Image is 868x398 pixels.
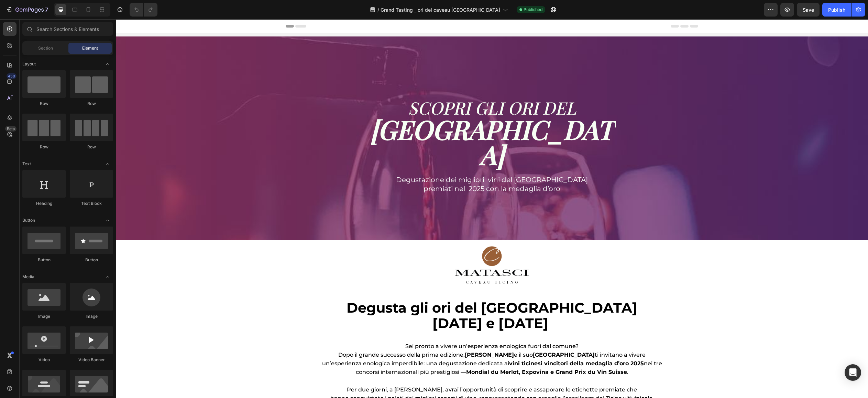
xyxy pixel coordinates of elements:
div: Image [22,313,66,320]
span: Element [82,45,98,51]
strong: [GEOGRAPHIC_DATA] [417,332,479,339]
span: Toggle open [102,59,113,70]
span: Button [22,217,35,223]
div: Beta [5,126,17,132]
span: premiati nel 2025 con la medaglia d’oro [308,165,444,174]
span: Media [22,274,34,280]
div: Row [22,101,66,107]
span: Section [38,45,53,51]
span: Toggle open [102,215,113,226]
div: Publish [828,6,845,13]
div: Video Banner [70,357,113,363]
div: Button [70,257,113,263]
span: Layout [22,61,36,67]
strong: vini ticinesi vincitori della medaglia d’oro 2025 [393,341,528,347]
div: Heading [22,200,66,207]
div: 450 [7,73,17,79]
input: Search Sections & Elements [22,22,113,36]
button: Publish [822,3,851,17]
span: Toggle open [102,158,113,169]
span: Grand Tasting _ ori del caveau [GEOGRAPHIC_DATA] [381,6,500,13]
div: Row [70,144,113,150]
strong: Degusta gli ori del [GEOGRAPHIC_DATA] [231,280,521,297]
div: Row [70,101,113,107]
span: hanno conquistato i palati dei migliori esperti di vino, rappresentando con orgoglio l’eccellenza... [215,376,538,382]
strong: [DATE] e [DATE] [317,295,432,312]
span: Degustazione dei migliori vini del [GEOGRAPHIC_DATA] [280,156,472,165]
strong: [PERSON_NAME] [349,332,398,339]
span: / [377,6,379,13]
img: gempages_480608911133508478-9f63a418-f55c-4ccc-8dbf-605580b5c9da.png [5,221,747,272]
iframe: Design area [116,19,868,398]
span: Sei pronto a vivere un’esperienza enologica fuori dal comune? [289,324,463,330]
span: Save [803,7,814,13]
button: Save [797,3,820,17]
p: 7 [45,6,48,14]
span: Toggle open [102,271,113,282]
strong: Mondial du Merlot, Expovina e Grand Prix du Vin Suisse [350,349,511,356]
span: Published [524,7,542,13]
div: Row [22,144,66,150]
span: Dopo il grande successo della prima edizione, e il suo ti invitano a vivere un’esperienza enologi... [206,332,546,356]
strong: [GEOGRAPHIC_DATA] [254,92,498,152]
div: Text Block [70,200,113,207]
div: Open Intercom Messenger [845,364,861,381]
div: Image [70,313,113,320]
div: Video [22,357,66,363]
i: SCOPRI GLI ORI DEL [292,77,460,100]
div: Button [22,257,66,263]
span: Per due giorni, a [PERSON_NAME], avrai l’opportunità di scoprire e assaporare le etichette premia... [231,367,521,374]
div: Undo/Redo [130,3,157,17]
span: Text [22,161,31,167]
button: 7 [3,3,51,17]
